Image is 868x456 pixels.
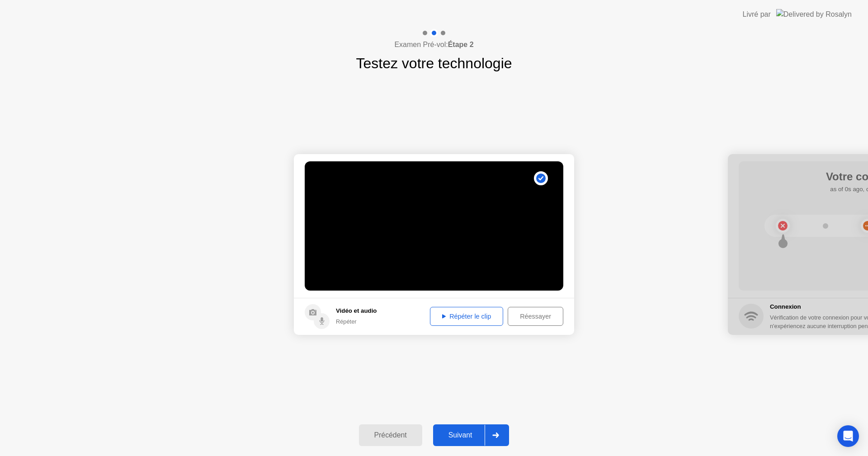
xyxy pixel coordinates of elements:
b: Étape 2 [448,41,474,48]
div: Répéter le clip [433,313,500,320]
div: Réessayer [511,313,560,320]
div: Précédent [362,431,420,439]
div: Livré par [743,9,771,20]
div: Open Intercom Messenger [837,425,859,447]
img: Delivered by Rosalyn [776,9,852,19]
h1: Testez votre technologie [356,52,512,74]
button: Réessayer [508,307,563,326]
h4: Examen Pré-vol: [394,39,473,50]
button: Suivant [433,424,509,446]
button: Répéter le clip [430,307,503,326]
h5: Vidéo et audio [336,306,377,315]
button: Précédent [359,424,422,446]
div: Répéter [336,317,377,326]
div: Suivant [436,431,485,439]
